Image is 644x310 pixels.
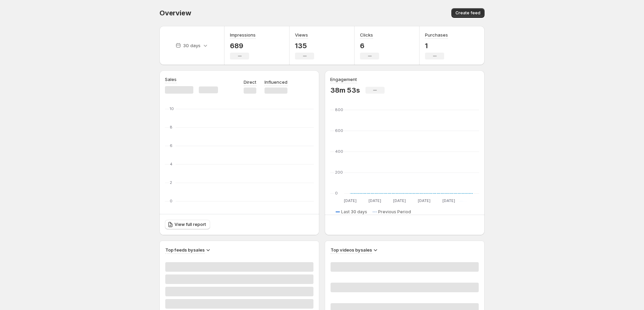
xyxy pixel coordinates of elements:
h3: Top feeds by sales [165,246,205,253]
p: Direct [244,79,256,85]
text: [DATE] [369,198,381,203]
text: [DATE] [442,198,455,203]
span: Overview [159,9,191,17]
h3: Impressions [230,31,256,38]
h3: Purchases [425,31,448,38]
text: 2 [170,180,172,185]
p: Influenced [265,79,287,85]
text: 200 [335,170,343,175]
h3: Sales [165,76,177,83]
p: 38m 53s [330,86,360,94]
span: Last 30 days [341,209,367,215]
text: 600 [335,128,343,133]
h3: Top videos by sales [331,246,372,253]
text: 6 [170,143,172,148]
text: [DATE] [418,198,430,203]
text: 800 [335,107,343,112]
text: 0 [335,191,338,196]
text: [DATE] [393,198,406,203]
h3: Views [295,31,308,38]
p: 6 [360,42,379,50]
h3: Engagement [330,76,357,83]
text: 0 [170,199,172,203]
text: 8 [170,125,172,130]
p: 30 days [183,42,201,49]
p: 135 [295,42,314,50]
span: View full report [175,222,206,227]
text: 4 [170,162,172,166]
span: Previous Period [378,209,411,215]
button: Create feed [451,8,485,18]
p: 689 [230,42,256,50]
text: [DATE] [344,198,357,203]
a: View full report [165,220,210,229]
p: 1 [425,42,448,50]
text: 400 [335,149,343,154]
text: 10 [170,106,174,111]
span: Create feed [455,10,480,16]
h3: Clicks [360,31,373,38]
